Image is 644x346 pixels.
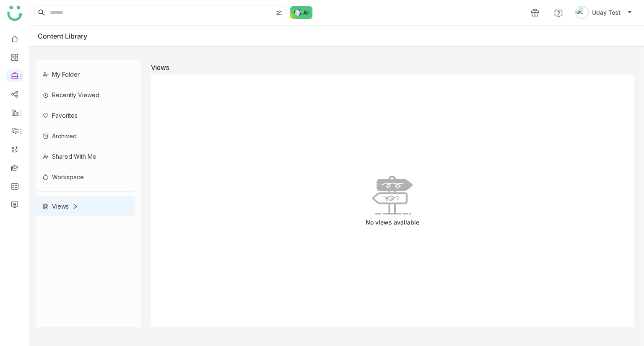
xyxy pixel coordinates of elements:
[372,176,413,214] img: No data
[36,146,135,167] div: Shared with me
[43,203,78,210] div: Views
[290,6,313,19] img: ask-buddy-normal.svg
[36,64,135,85] div: My Folder
[366,219,419,226] div: No views available
[151,63,169,72] div: Views
[36,85,135,105] div: Recently Viewed
[36,126,135,146] div: Archived
[38,32,100,40] div: Content Library
[575,6,589,19] img: avatar
[36,167,135,187] div: Workspace
[554,9,563,18] img: help.svg
[275,10,282,16] img: search-type.svg
[592,8,621,17] span: Uday Test
[7,6,22,21] img: logo
[574,6,634,19] button: Uday Test
[36,105,135,126] div: Favorites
